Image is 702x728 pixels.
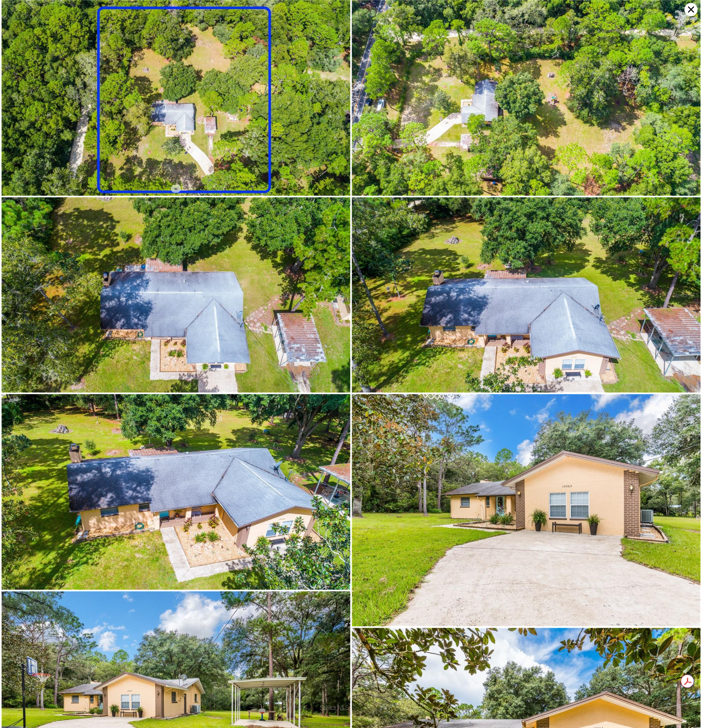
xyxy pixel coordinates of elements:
[352,197,701,393] img: =
[1,394,350,590] img: =
[171,185,180,193] div: =
[352,394,701,626] img: =
[1,197,350,393] img: =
